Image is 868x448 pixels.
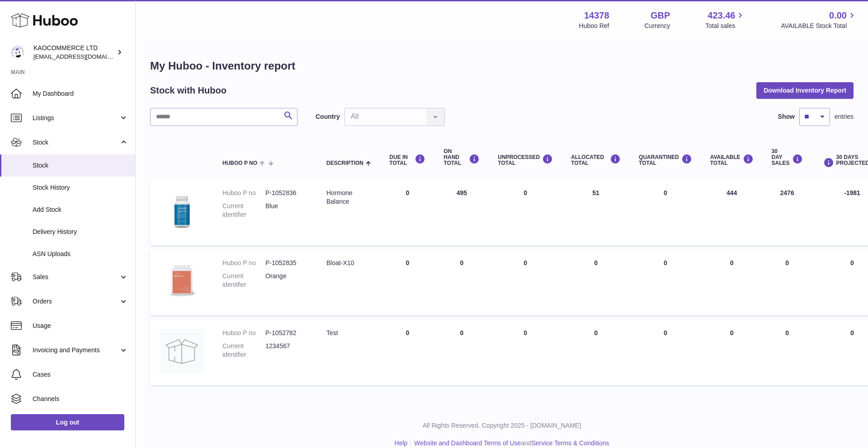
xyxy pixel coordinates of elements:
h1: My Huboo - Inventory report [150,59,854,73]
span: Add Stock [33,205,128,214]
div: ON HAND Total [443,149,480,167]
li: and [411,439,609,448]
span: Orders [33,297,119,306]
td: 0 [562,320,630,385]
span: Huboo P no [222,160,257,166]
td: 0 [434,250,489,315]
img: product image [159,259,204,304]
strong: 14378 [584,9,609,22]
span: 0.00 [829,9,847,22]
p: All Rights Reserved. Copyright 2025 - [DOMAIN_NAME] [143,421,861,430]
dd: P-1052835 [265,259,308,267]
dd: 1234567 [265,342,308,359]
img: product image [159,189,204,234]
td: 0 [701,250,763,315]
td: 0 [763,320,812,385]
dd: Orange [265,272,308,289]
h2: Stock with Huboo [150,84,226,97]
dt: Current identifier [222,342,265,359]
label: Country [316,112,340,121]
div: KAOCOMMERCE LTD [33,44,115,61]
span: Total sales [705,22,745,30]
span: Delivery History [33,228,128,236]
span: My Dashboard [33,89,128,98]
img: hello@lunera.co.uk [11,46,24,59]
button: Download Inventory Report [756,82,854,98]
span: Stock [33,161,128,170]
span: AVAILABLE Stock Total [781,22,857,30]
td: 0 [380,180,434,245]
td: 0 [380,320,434,385]
dt: Huboo P no [222,259,265,267]
span: 0 [664,189,667,196]
td: 444 [701,180,763,245]
span: Stock History [33,183,128,192]
a: Help [395,439,408,447]
strong: GBP [651,9,670,22]
span: Sales [33,273,119,281]
div: UNPROCESSED Total [498,154,553,166]
span: Description [326,160,363,166]
td: 0 [489,320,562,385]
dt: Current identifier [222,202,265,219]
a: Service Terms & Conditions [532,439,609,447]
span: 423.46 [708,9,735,22]
dd: P-1052836 [265,189,308,197]
span: 0 [664,259,667,266]
div: Test [326,329,371,337]
dt: Current identifier [222,272,265,289]
dt: Huboo P no [222,189,265,197]
dt: Huboo P no [222,329,265,337]
a: 0.00 AVAILABLE Stock Total [781,9,857,30]
span: Invoicing and Payments [33,346,119,355]
a: Website and Dashboard Terms of Use [414,439,521,447]
div: QUARANTINED Total [639,154,692,166]
div: Hormone Balance [326,189,371,206]
span: ASN Uploads [33,250,128,258]
span: Stock [33,138,119,147]
dd: Blue [265,202,308,219]
td: 2476 [763,180,812,245]
td: 0 [489,250,562,315]
td: 0 [380,250,434,315]
td: 0 [434,320,489,385]
a: Log out [11,414,124,430]
div: DUE IN TOTAL [389,154,425,166]
span: Channels [33,395,128,403]
label: Show [778,112,795,121]
a: 423.46 Total sales [705,9,745,30]
td: 51 [562,180,630,245]
span: 0 [664,329,667,336]
div: ALLOCATED Total [571,154,621,166]
span: entries [835,112,854,121]
div: Huboo Ref [579,22,609,30]
td: 495 [434,180,489,245]
div: AVAILABLE Total [710,154,754,166]
img: product image [159,329,204,374]
td: 0 [701,320,763,385]
dd: P-1052782 [265,329,308,337]
div: Bloat-X10 [326,259,371,267]
td: 0 [562,250,630,315]
span: Cases [33,370,128,379]
div: 30 DAY SALES [772,149,803,167]
div: Currency [645,22,670,30]
span: Usage [33,322,128,330]
td: 0 [763,250,812,315]
span: Listings [33,114,119,122]
span: [EMAIL_ADDRESS][DOMAIN_NAME] [33,53,133,60]
td: 0 [489,180,562,245]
